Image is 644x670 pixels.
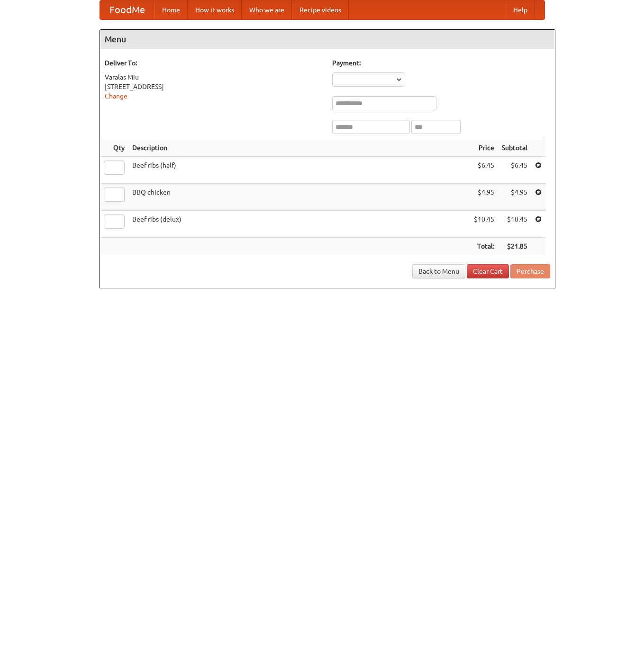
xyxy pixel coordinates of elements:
[498,184,531,211] td: $4.95
[498,157,531,184] td: $6.45
[498,238,531,255] th: $21.85
[498,139,531,157] th: Subtotal
[470,157,498,184] td: $6.45
[105,82,323,91] div: [STREET_ADDRESS]
[470,211,498,238] td: $10.45
[154,0,188,19] a: Home
[467,264,509,278] a: Clear Cart
[412,264,465,278] a: Back to Menu
[105,58,323,68] h5: Deliver To:
[100,139,128,157] th: Qty
[128,139,470,157] th: Description
[470,238,498,255] th: Total:
[105,72,323,82] div: Varalas Miu
[292,0,349,19] a: Recipe videos
[100,0,154,19] a: FoodMe
[128,184,470,211] td: BBQ chicken
[100,30,555,49] h4: Menu
[470,184,498,211] td: $4.95
[128,157,470,184] td: Beef ribs (half)
[506,0,535,19] a: Help
[498,211,531,238] td: $10.45
[242,0,292,19] a: Who we are
[470,139,498,157] th: Price
[188,0,242,19] a: How it works
[332,58,550,68] h5: Payment:
[105,92,127,100] a: Change
[128,211,470,238] td: Beef ribs (delux)
[510,264,550,278] button: Purchase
